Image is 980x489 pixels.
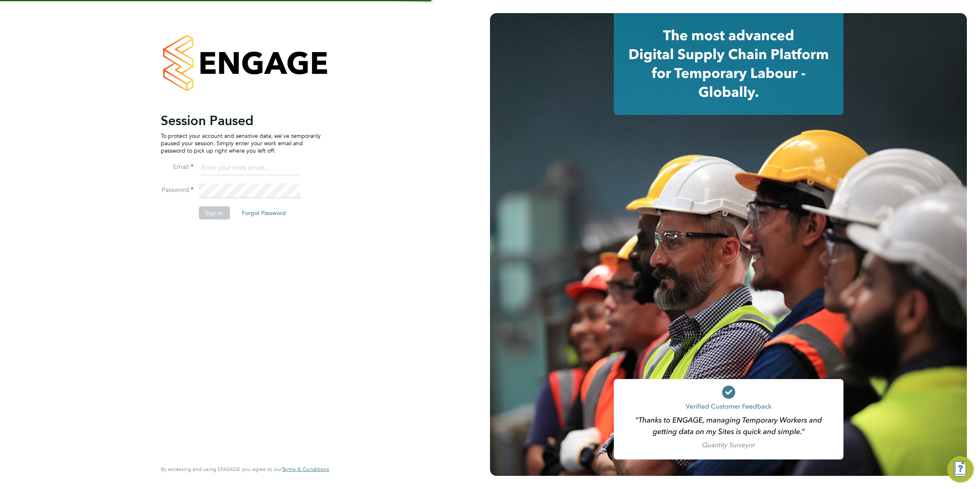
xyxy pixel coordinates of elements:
button: Sign In [198,206,230,219]
button: Forgot Password [235,206,292,219]
label: Password [161,186,194,194]
h2: Session Paused [161,112,321,129]
a: Terms & Conditions [282,466,329,473]
p: To protect your account and sensitive data, we've temporarily paused your session. Simply enter y... [161,132,321,155]
input: Enter your work email... [198,161,300,176]
button: Engage Resource Center [947,456,973,482]
label: Email [161,163,194,171]
span: By accessing and using ENGAGE you agree to our [161,466,329,473]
